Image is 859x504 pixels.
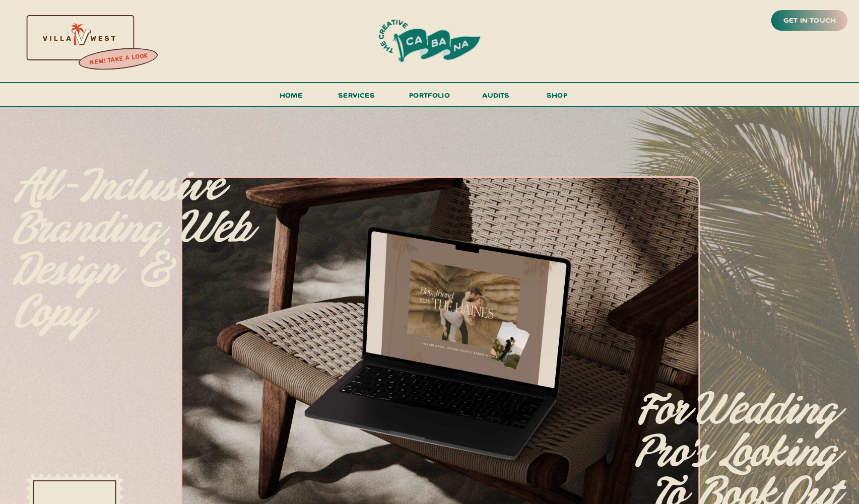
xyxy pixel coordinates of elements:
[781,14,838,28] a: get in touch
[406,89,453,107] a: portfolio
[338,90,375,100] span: services
[336,89,378,107] a: services
[14,166,255,309] p: All-inclusive branding, web design & copy
[276,89,307,107] a: Home
[481,89,511,106] a: audits
[77,49,160,69] a: new! take a look
[533,89,581,106] a: shop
